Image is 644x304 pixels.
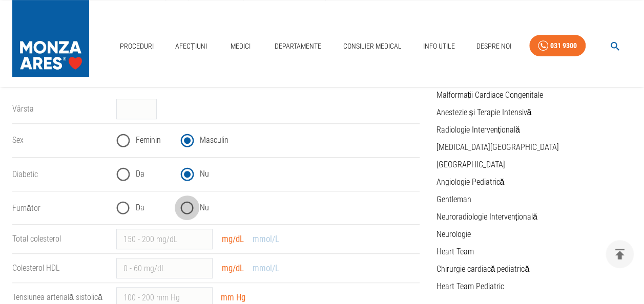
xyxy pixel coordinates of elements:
[171,36,211,57] a: Afecțiuni
[436,160,505,169] a: [GEOGRAPHIC_DATA]
[472,36,515,57] a: Despre Noi
[116,229,213,249] input: 150 - 200 mg/dL
[250,232,282,247] button: mmol/L
[529,35,586,57] a: 031 9300
[116,196,420,221] div: smoking
[136,168,144,180] span: Da
[250,261,282,276] button: mmol/L
[12,168,108,180] legend: Diabetic
[200,202,209,214] span: Nu
[436,229,470,239] a: Neurologie
[436,194,471,204] a: Gentleman
[436,264,529,274] a: Chirurgie cardiacă pediatrică
[436,142,558,152] a: [MEDICAL_DATA][GEOGRAPHIC_DATA]
[136,202,144,214] span: Da
[550,39,577,52] div: 031 9300
[12,263,59,273] label: Colesterol HDL
[200,134,228,146] span: Masculin
[436,247,473,256] a: Heart Team
[12,202,108,214] legend: Fumător
[136,134,161,146] span: Feminin
[12,292,102,302] label: Tensiunea arterială sistolică
[116,128,420,153] div: gender
[12,104,34,114] label: Vârsta
[339,36,406,57] a: Consilier Medical
[436,212,537,222] a: Neuroradiologie Intervențională
[116,36,158,57] a: Proceduri
[224,36,257,57] a: Medici
[436,125,520,135] a: Radiologie Intervențională
[271,36,325,57] a: Departamente
[606,240,634,268] button: delete
[419,36,459,57] a: Info Utile
[116,258,213,278] input: 0 - 60 mg/dL
[436,90,543,100] a: Malformații Cardiace Congenitale
[436,107,531,117] a: Anestezie și Terapie Intensivă
[12,234,61,244] label: Total colesterol
[12,135,24,145] label: Sex
[200,168,209,180] span: Nu
[116,162,420,187] div: diabetes
[436,281,504,291] a: Heart Team Pediatric
[436,177,504,187] a: Angiologie Pediatrică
